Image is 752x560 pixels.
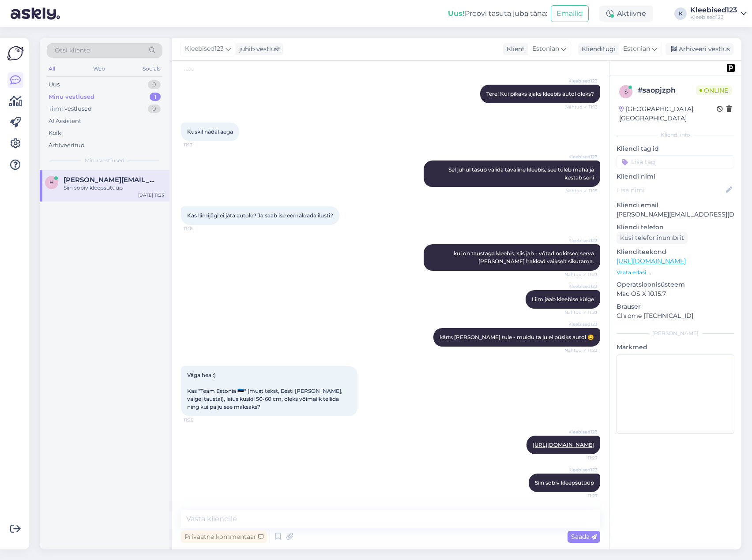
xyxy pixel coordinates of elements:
span: Nähtud ✓ 11:15 [564,187,598,194]
span: 11:27 [564,455,598,461]
p: Kliendi telefon [617,223,734,232]
span: Nähtud ✓ 11:23 [564,347,598,354]
div: All [47,63,57,75]
div: Web [91,63,107,75]
a: Kleebised123Kleebised123 [690,7,747,21]
button: Emailid [551,5,589,22]
span: Online [696,86,732,95]
div: K [674,7,687,20]
span: Kleebised123 [564,237,598,244]
span: 11:27 [564,493,598,499]
div: Uus [49,80,60,89]
div: Klient [503,45,525,54]
img: Askly Logo [7,45,24,62]
p: Klienditeekond [617,247,734,257]
div: juhib vestlust [236,45,281,54]
p: Kliendi nimi [617,172,734,181]
div: Küsi telefoninumbrit [617,232,688,244]
span: Liim jääb kleebise külge [532,296,594,302]
span: hanna.tammsalu@gmail.com [64,176,155,184]
div: Kliendi info [617,131,734,139]
span: Kleebised123 [564,78,598,84]
p: Kliendi email [617,201,734,210]
p: Kliendi tag'id [617,144,734,153]
p: Märkmed [617,343,734,352]
div: Kõik [49,129,61,138]
span: Kleebised123 [564,283,598,290]
div: [GEOGRAPHIC_DATA], [GEOGRAPHIC_DATA] [619,105,717,123]
div: [PERSON_NAME] [617,329,734,337]
div: 1 [150,93,161,101]
span: Kuskil nädal aega [187,128,233,135]
a: [URL][DOMAIN_NAME] [533,441,594,448]
div: Siin sobiv kleepsutüüp [64,184,164,192]
div: Aktiivne [599,6,653,22]
div: Tiimi vestlused [49,105,92,113]
span: Väga hea :) Kas "Team Estonia 🇪🇪" (must tekst, Eesti [PERSON_NAME], valgel taustal), laius kuskil... [187,372,344,410]
span: Nähtud ✓ 11:13 [564,104,598,110]
input: Lisa tag [617,155,734,168]
span: 11:16 [184,225,217,232]
div: Proovi tasuta juba täna: [448,8,547,19]
b: Uus! [448,9,465,18]
div: Arhiveeri vestlus [666,43,733,55]
p: Mac OS X 10.15.7 [617,289,734,299]
span: Tere! Kui pikaks ajaks kleebis autol oleks? [486,90,594,97]
span: Kleebised123 [564,321,598,328]
p: [PERSON_NAME][EMAIL_ADDRESS][DOMAIN_NAME] [617,210,734,219]
span: Kleebised123 [564,429,598,435]
span: Kleebised123 [185,44,224,54]
span: h [49,179,54,186]
span: Nähtud ✓ 11:23 [564,271,598,278]
span: Siin sobiv kleepsutüüp [535,479,594,486]
span: Minu vestlused [85,157,124,164]
div: AI Assistent [49,117,81,126]
div: Arhiveeritud [49,141,85,150]
span: Estonian [532,44,559,54]
span: kärts [PERSON_NAME] tule - muidu ta ju ei püsiks autol 😉 [440,334,594,340]
div: Kleebised123 [690,14,737,21]
p: Chrome [TECHNICAL_ID] [617,311,734,321]
div: 0 [148,105,161,113]
div: Minu vestlused [49,93,94,101]
span: Nähtud ✓ 11:23 [564,309,598,316]
span: Estonian [623,44,650,54]
div: 0 [148,80,161,89]
input: Lisa nimi [617,185,724,195]
span: Kleebised123 [564,467,598,473]
span: s [624,88,628,95]
p: Brauser [617,302,734,311]
span: 11:13 [184,142,217,148]
div: Socials [141,63,162,75]
div: # saopjzph [638,85,696,96]
img: pd [727,64,735,72]
p: Operatsioonisüsteem [617,280,734,289]
span: Saada [571,533,597,541]
a: [URL][DOMAIN_NAME] [617,257,686,265]
span: kui on taustaga kleebis, siis jah - võtad nokitsed serva [PERSON_NAME] hakkad vaikselt sikutama. [454,250,595,265]
div: Kleebised123 [690,7,737,14]
span: Kleebised123 [564,153,598,160]
div: Privaatne kommentaar [181,531,267,543]
span: Sel juhul tasub valida tavaline kleebis, see tuleb maha ja kestab seni [448,166,595,181]
span: Otsi kliente [55,46,90,55]
div: Klienditugi [578,45,616,54]
p: Vaata edasi ... [617,269,734,276]
div: [DATE] 11:23 [138,192,164,198]
span: Kas liimijägi ei jäta autole? Ja saab ise eemaldada ilusti? [187,212,333,219]
span: 11:26 [184,417,217,423]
